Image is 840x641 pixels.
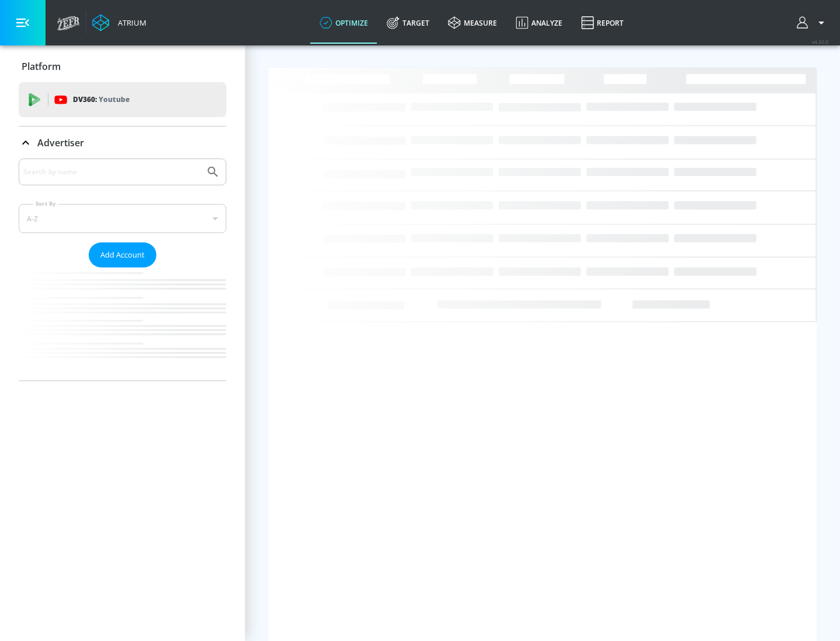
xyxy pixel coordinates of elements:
div: Advertiser [19,126,226,159]
span: Add Account [100,248,145,262]
span: v 4.32.0 [812,38,828,45]
p: Platform [22,60,61,73]
p: DV360: [73,93,129,106]
label: Sort By [33,200,58,207]
div: Advertiser [19,159,226,381]
a: optimize [310,2,377,44]
a: measure [439,2,506,44]
p: Youtube [99,93,129,105]
div: Platform [19,50,226,83]
a: Target [377,2,439,44]
a: Atrium [92,14,146,31]
input: Search by name [23,164,200,179]
button: Add Account [89,242,156,267]
nav: list of Advertiser [19,267,226,381]
div: Atrium [113,17,146,28]
a: Report [572,2,633,44]
div: DV360: Youtube [19,82,226,117]
p: Advertiser [37,136,84,149]
div: A-Z [19,204,226,233]
a: Analyze [506,2,572,44]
